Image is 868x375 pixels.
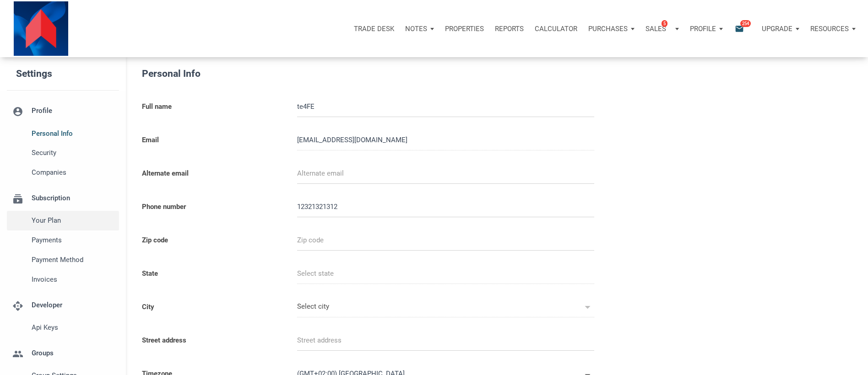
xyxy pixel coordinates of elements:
span: Companies [32,167,114,178]
input: Select state [297,263,594,284]
h5: Settings [16,64,126,84]
img: NoteUnlimited [14,1,68,56]
input: Full name [297,96,594,117]
label: Street address [135,324,290,358]
span: Invoices [32,274,114,285]
label: State [135,257,290,291]
span: Payments [32,235,114,246]
input: Street address [297,330,594,351]
h5: Personal Info [142,66,655,81]
input: Email [297,130,594,150]
input: Phone number [297,197,594,217]
a: Your plan [7,211,119,230]
a: Calculator [529,15,583,43]
p: Sales [646,25,666,33]
button: Resources [805,15,861,43]
a: Payments [7,230,119,250]
a: Companies [7,163,119,182]
button: Reports [489,15,529,43]
p: Upgrade [762,25,792,33]
a: Payment Method [7,250,119,270]
button: Sales5 [640,15,684,43]
a: Api keys [7,318,119,337]
label: City [135,291,290,324]
span: Security [32,147,114,158]
button: Profile [684,15,728,43]
a: Invoices [7,270,119,289]
label: Phone number [135,191,290,224]
button: Purchases [583,15,640,43]
label: Email [135,124,290,157]
span: Api keys [32,322,114,333]
a: Security [7,143,119,163]
button: email254 [728,15,756,43]
button: TRADE DESK [348,15,400,43]
button: Upgrade [756,15,805,43]
p: TRADE DESK [354,25,394,33]
span: Payment Method [32,254,114,265]
input: Alternate email [297,163,594,184]
a: Properties [439,15,489,43]
a: Personal Info [7,123,119,143]
p: Profile [690,25,716,33]
button: Notes [400,15,439,43]
p: Resources [810,25,849,33]
span: Personal Info [32,128,114,139]
p: Calculator [535,25,577,33]
span: 254 [740,20,751,27]
label: Full name [135,91,290,124]
p: Purchases [588,25,628,33]
input: Zip code [297,230,594,251]
label: Zip code [135,224,290,257]
p: Reports [495,25,524,33]
i: email [734,23,745,34]
p: Properties [445,25,484,33]
span: Your plan [32,215,114,226]
span: 5 [662,20,667,27]
p: Notes [405,25,427,33]
label: Alternate email [135,157,290,191]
